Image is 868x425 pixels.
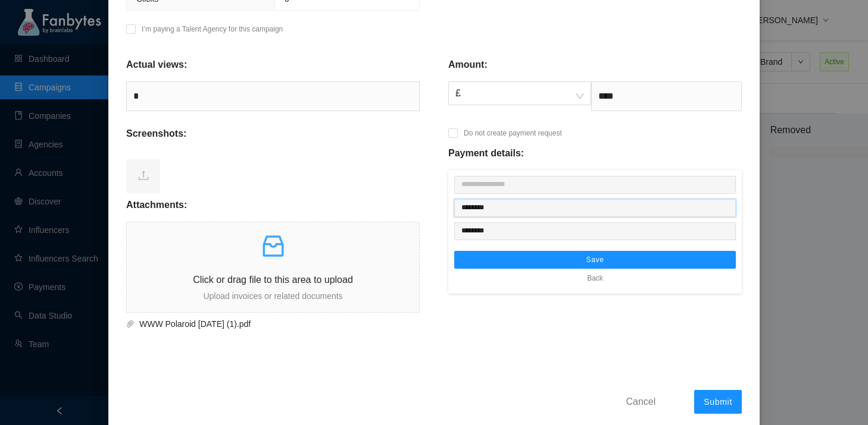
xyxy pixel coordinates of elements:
p: Do not create payment request [464,127,562,139]
span: £ [455,82,584,105]
p: Attachments: [126,198,187,212]
button: Back [578,269,612,288]
span: Save [586,255,604,265]
span: Cancel [626,394,655,409]
button: Save [454,251,736,269]
p: Click or drag file to this area to upload [127,272,419,287]
p: Upload invoices or related documents [127,289,419,303]
button: Cancel [617,392,664,411]
span: upload [138,169,149,181]
p: Actual views: [126,58,187,72]
span: inbox [259,232,288,260]
span: paper-clip [126,320,135,328]
span: inboxClick or drag file to this area to uploadUpload invoices or related documents [127,222,419,312]
p: Screenshots: [126,127,186,141]
p: I’m paying a Talent Agency for this campaign [142,23,283,35]
span: WWW Polaroid Aug 25 (1).pdf [135,317,405,330]
p: Payment details: [448,146,524,160]
span: Back [587,272,603,284]
p: Amount: [448,58,488,72]
span: Submit [704,397,732,407]
button: Submit [694,390,742,414]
